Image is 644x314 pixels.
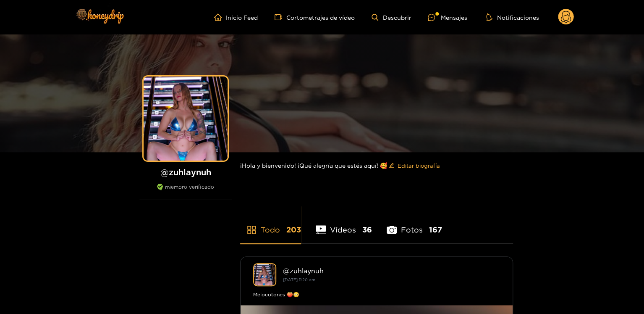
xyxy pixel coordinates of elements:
span: cámara de vídeo [275,13,286,21]
font: Descubrir [382,14,411,21]
span: hogar [214,13,226,21]
span: tienda de aplicaciones [246,225,257,235]
font: Mensajes [440,14,467,21]
span: editar [389,163,394,169]
font: miembro verificado [165,184,214,190]
font: Fotos [401,225,423,234]
font: Melocotones 🍑😳 [253,292,299,297]
a: Inicio Feed [214,13,258,21]
a: Descubrir [372,14,411,21]
font: Todo [261,225,280,234]
font: @zuhlaynuh [283,267,324,274]
button: editarEditar biografía [387,159,442,172]
font: [DATE] 11:20 am [283,277,315,282]
font: 167 [429,225,442,234]
font: Vídeos [330,225,356,234]
font: 203 [286,225,301,234]
font: Inicio Feed [226,14,258,21]
font: Cortometrajes de vídeo [286,14,355,21]
button: Notificaciones [484,13,541,21]
font: ¡Hola y bienvenido! ¡Qué alegría que estés aquí! 🥰 [240,162,387,169]
img: Zuhlaynuh [253,263,276,286]
a: Cortometrajes de vídeo [275,13,355,21]
font: Notificaciones [497,14,539,21]
font: @zuhlaynuh [160,167,211,177]
font: Editar biografía [398,163,440,169]
font: 36 [362,225,372,234]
